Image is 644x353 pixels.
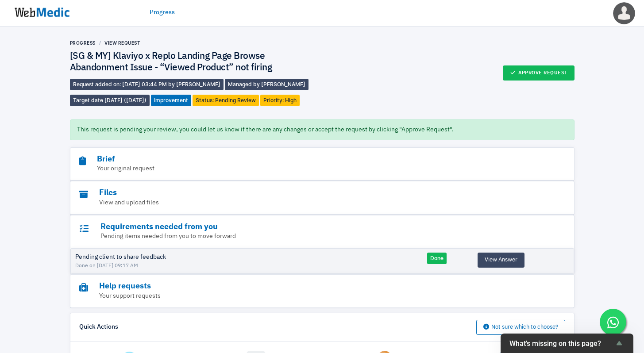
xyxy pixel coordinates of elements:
span: Managed by [PERSON_NAME] [225,79,309,90]
span: Pending client to share feedback [75,254,166,260]
button: Not sure which to choose? [476,320,565,335]
span: Priority: High [260,95,300,106]
span: Request added on: [DATE] 03:44 PM by [PERSON_NAME] [70,79,224,90]
span: Done on [DATE] 09:17 AM [75,262,418,270]
button: View Answer [478,253,524,268]
p: Pending items needed from you to move forward [79,232,517,241]
a: Progress [70,40,96,46]
nav: breadcrumb [70,40,322,46]
p: Your support requests [79,292,517,301]
span: Status: Pending Review [193,95,259,106]
span: Improvement [151,95,191,106]
h4: [SG & MY] Klaviyo x Replo Landing Page Browse Abandonment Issue - “Viewed Product” not firing [70,51,322,74]
h3: Files [79,188,517,198]
button: Approve Request [503,65,575,81]
span: What's missing on this page? [509,339,614,348]
p: Your original request [79,164,517,173]
span: Done [427,253,447,264]
p: View and upload files [79,198,517,207]
h6: Quick Actions [79,323,118,331]
h3: Requirements needed from you [79,222,517,232]
h3: Help requests [79,281,517,292]
h3: Brief [79,154,517,165]
span: Target date [DATE] ([DATE]) [70,95,150,106]
div: This request is pending your review, you could let us know if there are any changes or accept the... [70,119,575,140]
button: Show survey - What's missing on this page? [509,338,625,349]
a: View Request [104,40,140,46]
a: Progress [150,8,175,17]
